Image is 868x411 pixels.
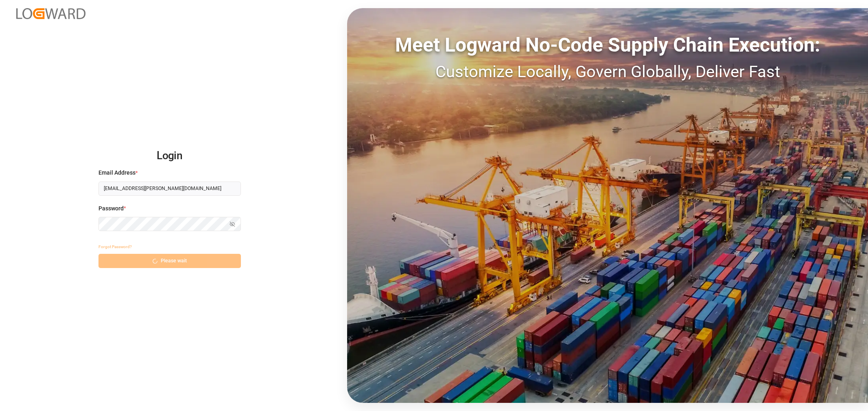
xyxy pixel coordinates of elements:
span: Password [98,204,124,213]
span: Email Address [98,169,136,177]
input: Enter your email [98,182,241,196]
img: Logward_new_orange.png [16,8,85,19]
div: Customize Locally, Govern Globally, Deliver Fast [347,60,868,84]
div: Meet Logward No-Code Supply Chain Execution: [347,30,868,60]
h2: Login [98,143,241,169]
